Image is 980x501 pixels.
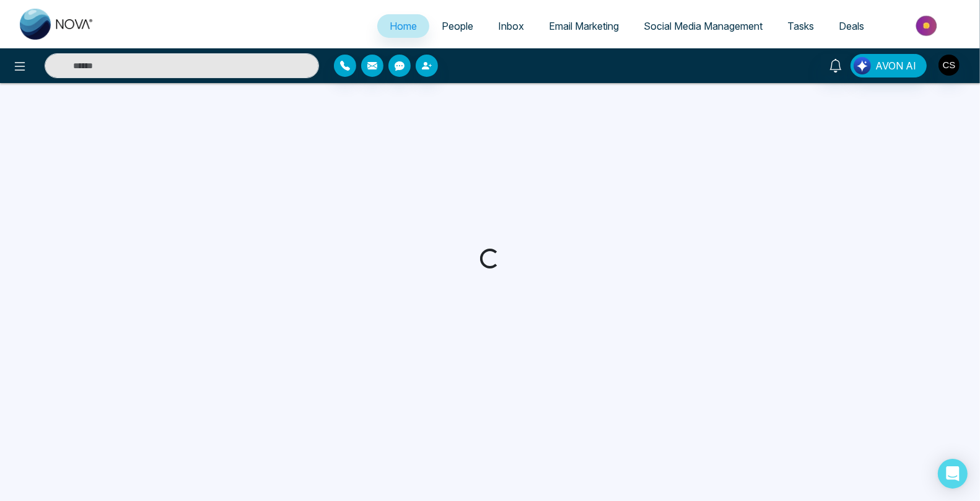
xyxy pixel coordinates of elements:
[498,20,524,32] span: Inbox
[851,54,927,78] button: AVON AI
[390,20,417,32] span: Home
[938,55,960,76] img: User Avatar
[938,459,968,489] div: Open Intercom Messenger
[644,20,763,32] span: Social Media Management
[875,58,916,73] span: AVON AI
[787,20,814,32] span: Tasks
[549,20,619,32] span: Email Marketing
[854,57,871,74] img: Lead Flow
[631,14,775,38] a: Social Media Management
[775,14,826,38] a: Tasks
[377,14,429,38] a: Home
[442,20,473,32] span: People
[839,20,864,32] span: Deals
[536,14,631,38] a: Email Marketing
[826,14,877,38] a: Deals
[429,14,486,38] a: People
[883,12,973,40] img: Market-place.gif
[20,9,94,40] img: Nova CRM Logo
[486,14,536,38] a: Inbox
